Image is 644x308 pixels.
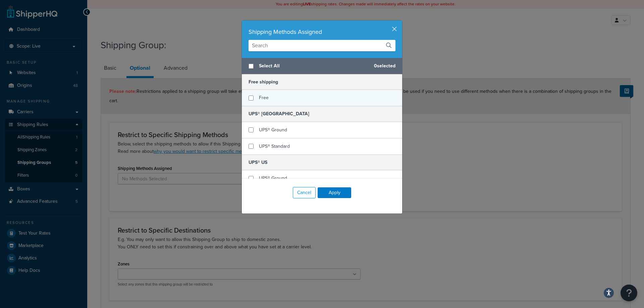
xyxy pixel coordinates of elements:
input: Search [249,40,395,51]
span: UPS® Ground [259,126,287,133]
div: Shipping Methods Assigned [249,27,395,37]
span: UPS® Ground [259,175,287,182]
button: Apply [318,187,351,198]
h5: Free shipping [242,74,402,90]
h5: UPS® US [242,155,402,170]
span: Select All [259,61,369,71]
button: Cancel [293,187,316,198]
span: Free [259,94,269,101]
span: UPS® Standard [259,143,290,150]
h5: UPS® [GEOGRAPHIC_DATA] [242,106,402,122]
div: 0 selected [242,58,402,74]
